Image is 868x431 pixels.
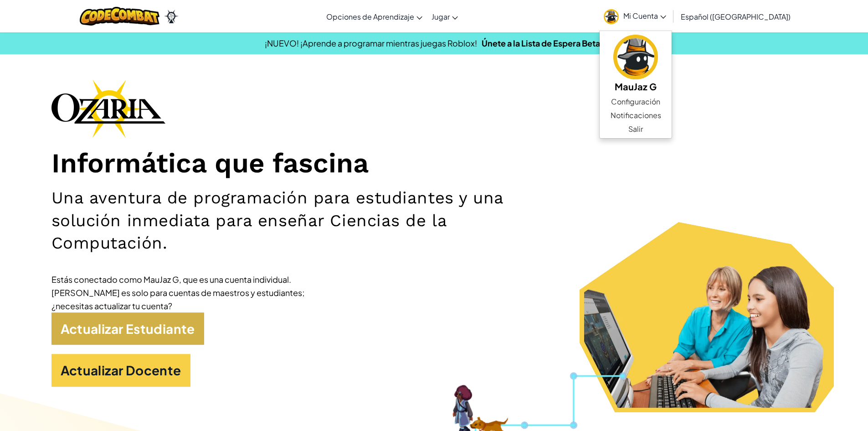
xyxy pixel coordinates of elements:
[326,12,414,21] span: Opciones de Aprendizaje
[482,38,603,48] a: Únete a la Lista de Espera Beta.
[623,11,666,21] span: Mi Cuenta
[681,12,791,21] span: Español ([GEOGRAPHIC_DATA])
[265,38,477,48] span: ¡NUEVO! ¡Aprende a programar mientras juegas Roblox!
[51,187,565,254] h2: Una aventura de programación para estudiantes y una solución inmediata para enseñar Ciencias de l...
[600,33,672,95] a: MauJaz G
[431,12,450,21] span: Jugar
[599,2,671,31] a: Mi Cuenta
[604,9,619,24] img: avatar
[80,7,159,26] img: CodeCombat logo
[322,4,427,29] a: Opciones de Aprendizaje
[51,273,325,312] div: Estás conectado como MauJaz G, que es una cuenta individual. [PERSON_NAME] es solo para cuentas d...
[609,79,663,93] h5: MauJaz G
[51,312,204,345] a: Actualizar Estudiante
[51,79,165,138] img: Ozaria branding logo
[613,35,658,79] img: avatar
[600,109,672,122] a: Notificaciones
[600,95,672,109] a: Configuración
[427,4,462,29] a: Jugar
[676,4,795,29] a: Español ([GEOGRAPHIC_DATA])
[51,147,817,180] h1: Informática que fascina
[600,122,672,136] a: Salir
[51,354,190,387] a: Actualizar Docente
[164,10,179,23] img: Ozaria
[611,110,661,121] span: Notificaciones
